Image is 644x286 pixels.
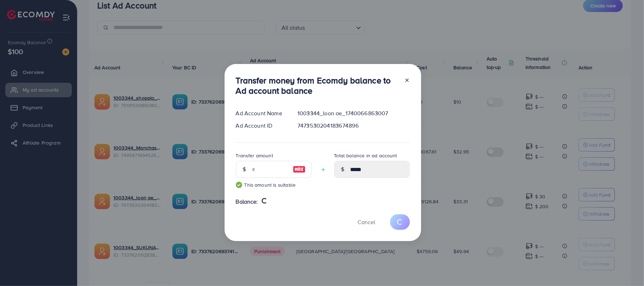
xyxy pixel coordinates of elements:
[334,152,397,159] label: Total balance in ad account
[614,254,639,281] iframe: Chat
[236,198,258,206] span: Balance:
[236,181,312,188] small: This amount is suitable
[292,122,415,130] div: 7473530204183674896
[230,122,292,130] div: Ad Account ID
[358,218,376,226] span: Cancel
[230,109,292,117] div: Ad Account Name
[293,165,306,174] img: image
[236,152,273,159] label: Transfer amount
[236,182,242,188] img: guide
[292,109,415,117] div: 1003344_loon ae_1740066863007
[349,214,384,229] button: Cancel
[236,75,399,96] h3: Transfer money from Ecomdy balance to Ad account balance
